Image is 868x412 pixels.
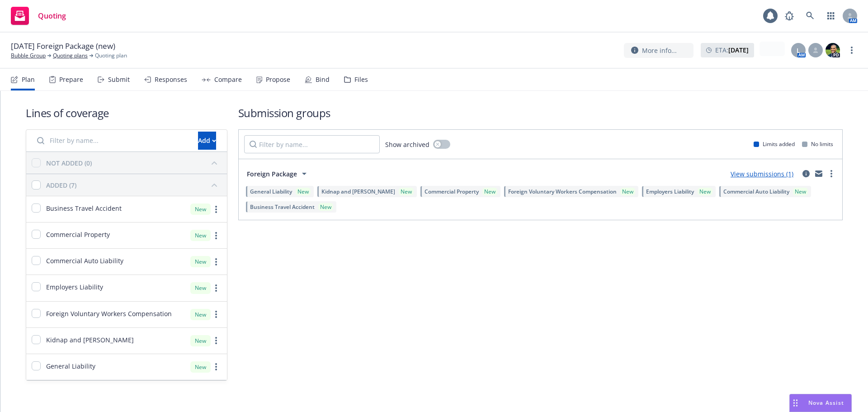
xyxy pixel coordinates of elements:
[508,188,617,195] span: Foreign Voluntary Workers Compensation
[46,335,134,345] span: Kidnap and [PERSON_NAME]
[813,168,824,179] a: mail
[354,76,368,83] div: Files
[32,132,193,150] input: Filter by name...
[715,45,749,55] span: ETA :
[53,52,88,60] a: Quoting plans
[46,178,222,192] button: ADDED (7)
[38,12,66,19] span: Quoting
[247,169,297,179] span: Foreign Package
[801,168,811,179] a: circleInformation
[108,76,130,83] div: Submit
[266,76,290,83] div: Propose
[190,309,211,320] div: New
[46,204,122,213] span: Business Travel Accident
[801,7,819,25] a: Search
[425,188,479,195] span: Commercial Property
[620,188,635,195] div: New
[698,188,712,195] div: New
[826,43,840,57] img: photo
[482,188,497,195] div: New
[826,168,837,179] a: more
[211,309,222,320] a: more
[46,230,110,239] span: Commercial Property
[190,230,211,241] div: New
[214,76,242,83] div: Compare
[190,256,211,267] div: New
[250,203,315,211] span: Business Travel Accident
[780,7,798,25] a: Report a Bug
[846,45,857,56] a: more
[385,140,429,149] span: Show archived
[211,335,222,346] a: more
[731,170,793,178] a: View submissions (1)
[7,3,70,28] a: Quoting
[155,76,187,83] div: Responses
[59,76,83,83] div: Prepare
[190,204,211,215] div: New
[754,140,795,148] div: Limits added
[723,188,789,195] span: Commercial Auto Liability
[190,282,211,294] div: New
[728,46,749,54] strong: [DATE]
[46,282,103,292] span: Employers Liability
[211,256,222,267] a: more
[22,76,35,83] div: Plan
[802,140,833,148] div: No limits
[321,188,395,195] span: Kidnap and [PERSON_NAME]
[46,256,123,265] span: Commercial Auto Liability
[211,361,222,372] a: more
[793,188,808,195] div: New
[46,309,172,318] span: Foreign Voluntary Workers Compensation
[822,7,840,25] a: Switch app
[11,41,115,52] span: [DATE] Foreign Package (new)
[26,105,227,120] h1: Lines of coverage
[789,394,852,412] button: Nova Assist
[198,132,216,149] div: Add
[211,230,222,241] a: more
[808,399,844,407] span: Nova Assist
[46,180,76,190] div: ADDED (7)
[238,105,843,120] h1: Submission groups
[250,188,292,195] span: General Liability
[296,188,311,195] div: New
[46,156,222,170] button: NOT ADDED (0)
[797,46,800,55] span: L
[11,52,46,60] a: Bubble Group
[190,361,211,373] div: New
[316,76,330,83] div: Bind
[190,335,211,346] div: New
[244,165,312,183] button: Foreign Package
[318,203,333,211] div: New
[244,135,380,153] input: Filter by name...
[211,283,222,294] a: more
[95,52,127,60] span: Quoting plan
[624,43,693,58] button: More info...
[399,188,414,195] div: New
[46,158,92,168] div: NOT ADDED (0)
[646,188,694,195] span: Employers Liability
[198,132,216,150] button: Add
[211,204,222,215] a: more
[790,394,801,412] div: Drag to move
[46,361,95,371] span: General Liability
[642,46,677,55] span: More info...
